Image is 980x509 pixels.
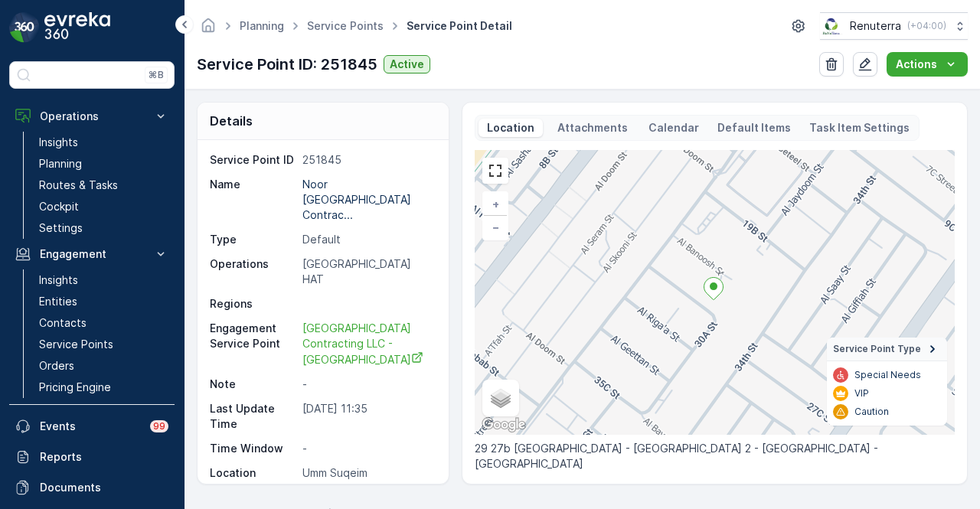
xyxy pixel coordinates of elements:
[484,381,518,415] a: Layers
[240,19,284,32] a: Planning
[210,377,296,392] p: Note
[40,109,144,124] p: Operations
[302,152,433,168] p: 251845
[475,441,955,471] p: 29 27b [GEOGRAPHIC_DATA] - [GEOGRAPHIC_DATA] 2 - [GEOGRAPHIC_DATA] - [GEOGRAPHIC_DATA]
[302,256,433,287] p: [GEOGRAPHIC_DATA] HAT
[555,120,630,135] p: Attachments
[854,369,921,381] p: Special Needs
[302,232,433,247] p: Default
[39,156,82,171] p: Planning
[40,449,168,465] p: Reports
[39,135,78,150] p: Insights
[484,193,507,216] a: Zoom In
[210,152,296,168] p: Service Point ID
[39,337,113,352] p: Service Points
[33,334,175,355] a: Service Points
[210,401,296,432] p: Last Update Time
[302,441,433,456] p: -
[210,232,296,247] p: Type
[39,294,77,309] p: Entities
[850,18,901,34] p: Renuterra
[40,480,168,495] p: Documents
[302,377,433,392] p: -
[33,132,175,153] a: Insights
[33,377,175,398] a: Pricing Engine
[9,472,175,503] a: Documents
[9,239,175,269] button: Engagement
[210,321,296,367] p: Engagement Service Point
[39,358,74,374] p: Orders
[33,312,175,334] a: Contacts
[33,153,175,175] a: Planning
[210,256,296,287] p: Operations
[44,12,110,43] img: logo_dark-DEwI_e13.png
[403,18,515,34] span: Service Point Detail
[39,272,78,288] p: Insights
[484,216,507,239] a: Zoom Out
[39,220,83,236] p: Settings
[896,57,937,72] p: Actions
[384,55,430,73] button: Active
[307,19,384,32] a: Service Points
[210,112,253,130] p: Details
[492,197,499,210] span: +
[149,69,164,81] p: ⌘B
[485,120,537,135] p: Location
[907,20,946,32] p: ( +04:00 )
[33,291,175,312] a: Entities
[33,196,175,217] a: Cockpit
[200,23,217,36] a: Homepage
[9,442,175,472] a: Reports
[210,465,296,481] p: Location
[484,159,507,182] a: View Fullscreen
[40,419,141,434] p: Events
[302,465,433,481] p: Umm Suqeim
[302,178,414,221] p: Noor [GEOGRAPHIC_DATA] Contrac...
[648,120,699,135] p: Calendar
[854,387,869,400] p: VIP
[833,343,921,355] span: Service Point Type
[33,175,175,196] a: Routes & Tasks
[827,338,947,361] summary: Service Point Type
[820,18,844,34] img: Screenshot_2024-07-26_at_13.33.01.png
[210,296,296,312] p: Regions
[302,321,433,367] a: Noor Al Dhaid Building Contracting LLC - Um Sequim
[887,52,968,77] button: Actions
[9,12,40,43] img: logo
[33,269,175,291] a: Insights
[820,12,968,40] button: Renuterra(+04:00)
[40,246,144,262] p: Engagement
[210,177,296,223] p: Name
[210,441,296,456] p: Time Window
[9,411,175,442] a: Events99
[33,355,175,377] a: Orders
[9,101,175,132] button: Operations
[479,415,529,435] a: Open this area in Google Maps (opens a new window)
[33,217,175,239] a: Settings
[39,315,87,331] p: Contacts
[302,321,423,366] span: [GEOGRAPHIC_DATA] Contracting LLC - [GEOGRAPHIC_DATA]
[492,220,500,233] span: −
[39,199,79,214] p: Cockpit
[854,406,889,418] p: Caution
[197,53,377,76] p: Service Point ID: 251845
[809,120,910,135] p: Task Item Settings
[153,420,165,432] p: 99
[479,415,529,435] img: Google
[39,380,111,395] p: Pricing Engine
[302,401,433,432] p: [DATE] 11:35
[717,120,791,135] p: Default Items
[390,57,424,72] p: Active
[39,178,118,193] p: Routes & Tasks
